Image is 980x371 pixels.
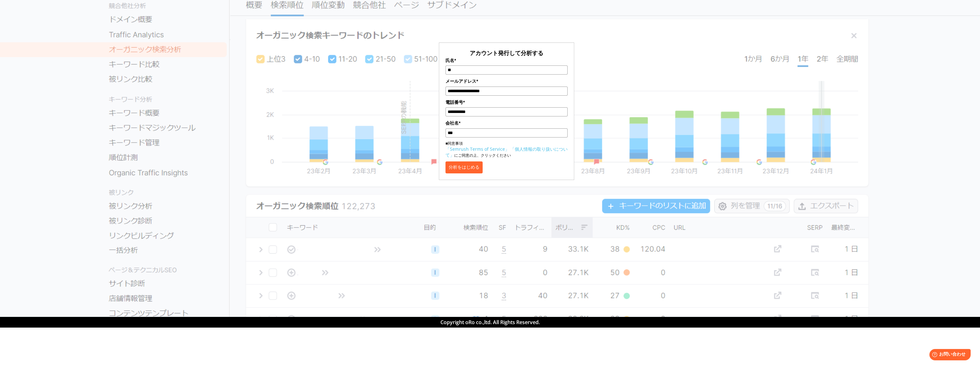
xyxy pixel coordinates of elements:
label: メールアドレス* [445,78,568,85]
label: 電話番号* [445,99,568,106]
p: ■同意事項 にご同意の上、クリックください [445,141,568,158]
iframe: Help widget launcher [924,346,973,364]
a: 「Semrush Terms of Service」 [445,146,509,152]
span: アカウント発行して分析する [470,49,543,57]
button: 分析をはじめる [445,161,483,173]
a: 「個人情報の取り扱いについて」 [445,146,568,158]
span: Copyright oRo co.,ltd. All Rights Reserved. [440,319,540,326]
